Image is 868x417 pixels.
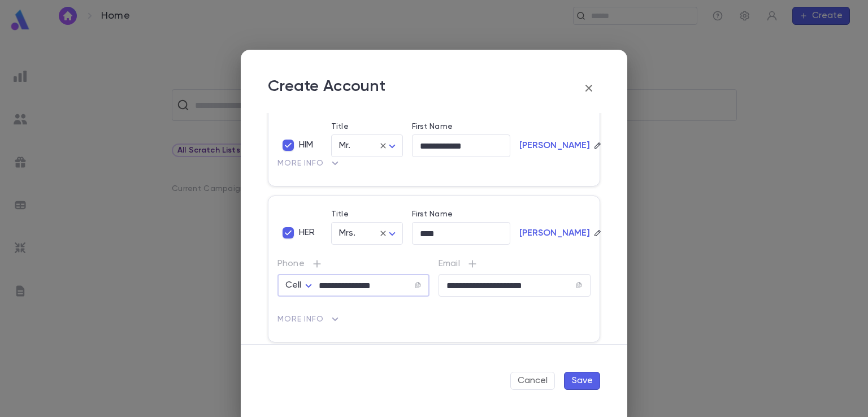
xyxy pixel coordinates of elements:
span: More Info [277,159,324,168]
span: More Info [277,315,324,324]
div: Cell [285,275,315,297]
button: Save [564,372,600,390]
p: Email [439,258,591,270]
label: First Name [412,210,453,219]
span: HIM [299,140,313,151]
p: [PERSON_NAME] [519,140,591,151]
label: First Name [412,122,453,131]
span: Cell [285,281,302,290]
p: [PERSON_NAME] [519,228,591,239]
button: More Info [277,310,341,328]
p: Phone [277,258,429,270]
label: Title [331,210,349,219]
div: Mrs. [331,223,403,245]
span: Mrs. [339,229,356,238]
button: More Info [277,154,341,172]
div: Mr. [331,135,403,157]
p: Create Account [268,77,385,99]
span: HER [299,227,315,238]
span: Mr. [339,141,350,150]
button: Cancel [510,372,555,390]
label: Title [331,122,349,131]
